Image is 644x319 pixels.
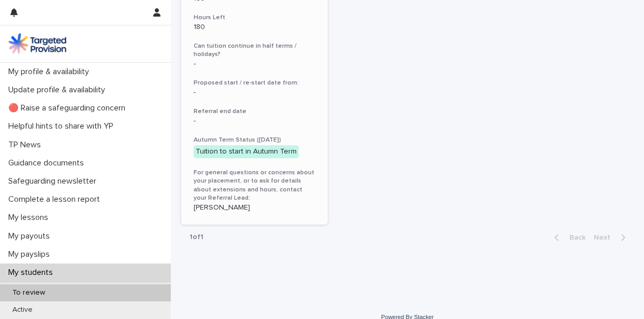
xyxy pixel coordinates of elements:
button: Next [590,233,634,242]
button: Back [546,233,590,242]
p: Update profile & availability [4,85,113,95]
h3: Proposed start / re-start date from: [194,79,315,87]
p: Guidance documents [4,158,92,168]
p: 180 [194,23,315,32]
p: 🔴 Raise a safeguarding concern [4,103,134,113]
p: - [194,88,315,97]
h3: Autumn Term Status ([DATE]) [194,136,315,144]
span: Next [594,234,617,241]
p: [PERSON_NAME] [194,203,315,212]
p: - [194,117,315,126]
p: My lessons [4,213,56,223]
p: Helpful hints to share with YP [4,121,122,131]
p: Safeguarding newsletter [4,176,105,186]
span: Back [563,234,586,241]
h3: Referral end date [194,107,315,116]
p: My students [4,268,61,278]
p: My profile & availability [4,67,97,77]
p: 1 of 1 [181,225,212,250]
p: My payslips [4,249,58,259]
h3: For general questions or concerns about your placement, or to ask for details about extensions an... [194,169,315,202]
h3: Can tuition continue in half terms / holidays? [194,42,315,59]
p: Complete a lesson report [4,195,108,204]
p: To review [4,288,53,297]
p: Active [4,306,41,314]
p: My payouts [4,231,58,241]
div: Tuition to start in Autumn Term [194,145,299,158]
img: M5nRWzHhSzIhMunXDL62 [8,33,66,54]
p: TP News [4,140,49,150]
h3: Hours Left [194,13,315,22]
p: - [194,60,315,68]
